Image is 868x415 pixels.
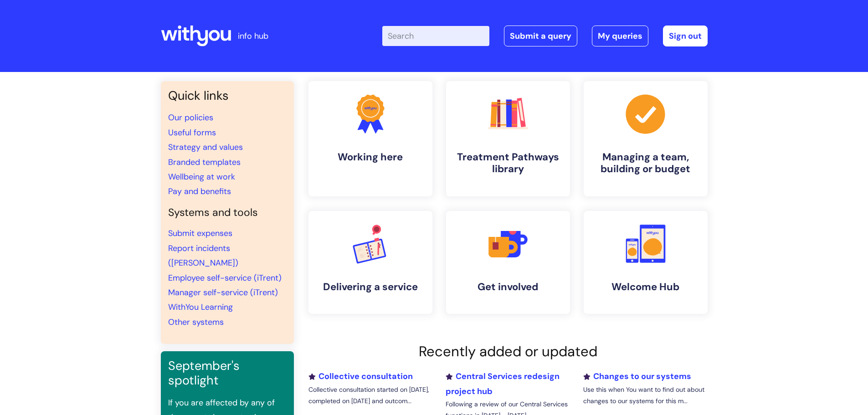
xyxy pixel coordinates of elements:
[382,26,708,46] div: | -
[583,371,691,382] a: Changes to our systems
[583,384,707,407] p: Use this when You want to find out about changes to our systems for this m...
[453,151,563,175] h4: Treatment Pathways library
[592,26,648,46] a: My queries
[168,272,282,283] a: Employee self-service (iTrent)
[238,29,268,43] p: info hub
[446,211,570,314] a: Get involved
[308,81,432,196] a: Working here
[168,359,287,388] h3: September's spotlight
[663,26,708,46] a: Sign out
[168,317,224,328] a: Other systems
[382,26,489,46] input: Search
[308,371,413,382] a: Collective consultation
[168,112,213,123] a: Our policies
[168,243,238,268] a: Report incidents ([PERSON_NAME])
[308,343,708,360] h2: Recently added or updated
[168,206,287,219] h4: Systems and tools
[316,151,425,163] h4: Working here
[168,186,231,197] a: Pay and benefits
[308,211,432,314] a: Delivering a service
[316,281,425,293] h4: Delivering a service
[591,151,700,175] h4: Managing a team, building or budget
[168,302,233,313] a: WithYou Learning
[504,26,577,46] a: Submit a query
[168,142,243,153] a: Strategy and values
[446,81,570,196] a: Treatment Pathways library
[168,228,232,239] a: Submit expenses
[453,281,563,293] h4: Get involved
[168,157,241,168] a: Branded templates
[168,287,278,298] a: Manager self-service (iTrent)
[168,127,216,138] a: Useful forms
[584,211,708,314] a: Welcome Hub
[591,281,700,293] h4: Welcome Hub
[168,171,235,182] a: Wellbeing at work
[584,81,708,196] a: Managing a team, building or budget
[308,384,432,407] p: Collective consultation started on [DATE], completed on [DATE] and outcom...
[446,371,560,396] a: Central Services redesign project hub
[168,88,287,103] h3: Quick links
